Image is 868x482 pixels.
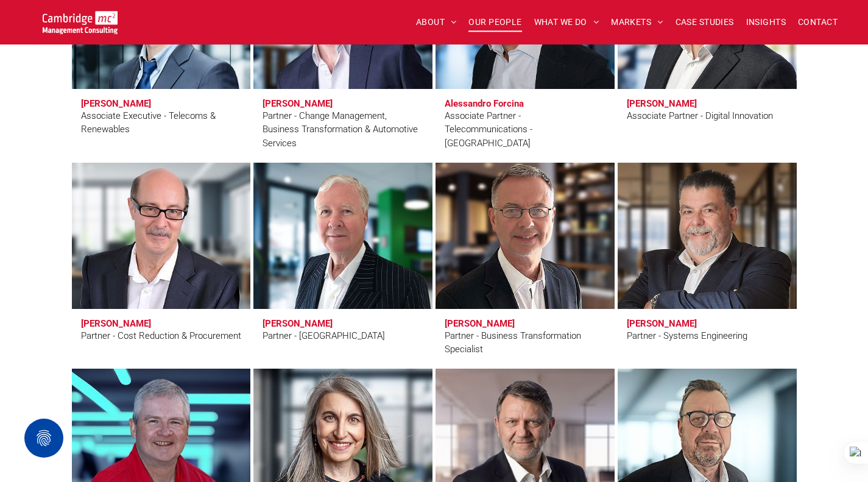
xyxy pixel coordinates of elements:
h3: [PERSON_NAME] [263,98,333,109]
h3: [PERSON_NAME] [627,98,697,109]
h3: [PERSON_NAME] [81,318,151,329]
div: Associate Partner - Digital Innovation [627,109,773,123]
a: Mark Putt | Partner - Systems Engineering | Cambridge Management Consulting [618,163,797,309]
a: Procurement | Simon Jones | Partner - Cost Reduction & Procurement [72,163,251,309]
a: ABOUT [410,13,463,32]
div: Associate Partner - Telecommunications - [GEOGRAPHIC_DATA] [445,109,605,151]
a: OUR PEOPLE [462,13,528,32]
a: CASE STUDIES [669,13,740,32]
div: Partner - Business Transformation Specialist [445,329,605,356]
div: Partner - Change Management, Business Transformation & Automotive Services [263,109,423,151]
a: WHAT WE DO [528,13,605,32]
a: INSIGHTS [740,13,792,32]
a: CONTACT [792,13,844,32]
div: Partner - [GEOGRAPHIC_DATA] [263,329,385,343]
h3: [PERSON_NAME] [627,318,697,329]
div: Associate Executive - Telecoms & Renewables [81,109,242,136]
h3: [PERSON_NAME] [81,98,151,109]
a: MARKETS [605,13,669,32]
a: Andrew Kinnear | Partner - Africa | Cambridge Management Consulting [253,163,432,309]
a: Phil Laws | Partner - Business Transformation Specialist [430,158,619,313]
h3: [PERSON_NAME] [263,318,333,329]
img: Go to Homepage [43,11,118,34]
div: Partner - Systems Engineering [627,329,747,343]
h3: [PERSON_NAME] [445,318,515,329]
a: Your Business Transformed | Cambridge Management Consulting [43,13,118,26]
h3: Alessandro Forcina [445,98,526,109]
div: Partner - Cost Reduction & Procurement [81,329,241,343]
